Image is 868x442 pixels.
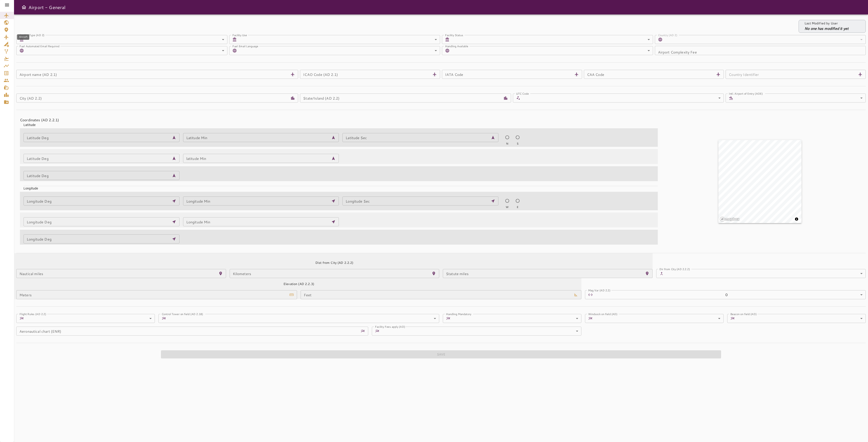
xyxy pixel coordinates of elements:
[20,182,658,191] div: Longitude
[588,312,618,316] label: Windsock on field (AD)
[506,205,509,209] span: W
[794,216,799,222] button: Toggle attribution
[19,312,46,316] label: Flight Rules (AD 2.2)
[735,94,866,103] div: ​
[20,119,658,127] div: Latitude
[594,290,866,299] div: 0
[659,267,690,271] label: Dir from City (AD 2.2.2)
[315,260,354,265] h6: Dist from City (AD 2.2.2)
[729,91,763,95] label: Intl. Airport of Entry (AOE)
[804,21,849,26] p: Last Modified by User
[506,142,508,146] span: N
[718,140,802,223] canvas: Map
[19,33,45,37] label: Facility Type (AD 2)
[445,44,468,48] label: Handling Available
[375,325,405,328] label: Facility Fees apply (AD)
[446,312,471,316] label: Handling Mandatory
[20,117,654,123] h4: Coordinates (AD 2.2.1)
[445,33,463,37] label: Facility Status
[19,44,59,48] label: Fuel Automated Email Required
[720,217,740,222] a: Mapbox logo
[517,142,519,146] span: S
[28,4,66,11] h6: Airport - General
[516,91,529,95] label: UTC Code
[730,312,757,316] label: Beacon on field (AD)
[232,44,258,48] label: Fuel Email Language
[517,205,519,209] span: E
[19,3,28,12] button: Open drawer
[162,312,203,316] label: Control Tower on field (AD 2.18)
[588,288,611,292] label: Mag Var (AD 2.2)
[17,34,29,40] div: Aircraft
[232,33,247,37] label: Facility Use
[658,33,677,37] label: Country (AD 2)
[804,26,849,31] p: No one has modified it yet
[283,282,314,287] h6: Elevation (AD 2.2.3)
